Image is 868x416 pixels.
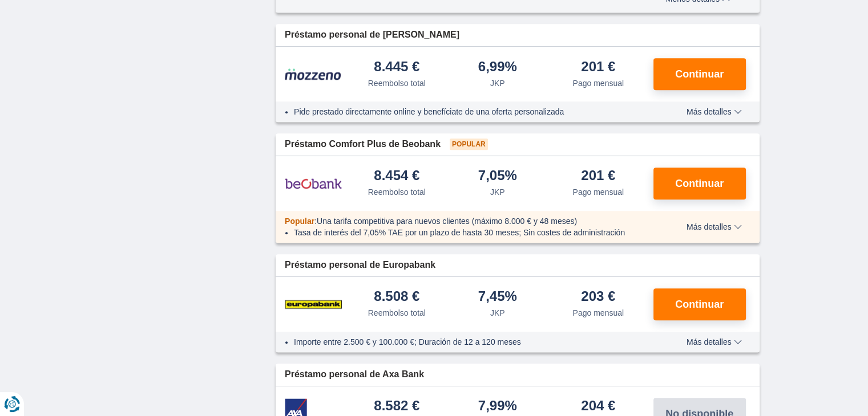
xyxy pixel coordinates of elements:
[581,59,615,74] font: 201 €
[285,139,441,149] font: Préstamo Comfort Plus de Beobank
[572,187,624,197] font: Pago mensual
[478,59,517,74] font: 6,99%
[294,337,521,346] font: Importe entre 2.500 € y 100.000 €; Duración de 12 a 120 meses
[490,79,505,88] font: JKP
[675,178,724,189] font: Continuar
[675,299,724,310] font: Continuar
[294,107,564,116] font: Pide prestado directamente online y benefíciate de una oferta personalizada
[368,187,426,197] font: Reembolso total
[581,288,615,304] font: 203 €
[678,222,750,231] button: Más detalles
[678,337,750,346] button: Más detalles
[368,308,426,317] font: Reembolso total
[285,290,342,319] img: producto.pl.alt Europabank
[653,168,746,199] button: Continuar
[368,79,426,88] font: Reembolso total
[285,369,424,379] font: Préstamo personal de Axa Bank
[478,398,517,413] font: 7,99%
[374,59,419,74] font: 8.445 €
[581,168,615,183] font: 201 €
[452,140,486,148] font: Popular
[687,107,732,116] font: Más detalles
[478,168,517,183] font: 7,05%
[572,79,624,88] font: Pago mensual
[653,58,746,90] button: Continuar
[285,217,314,226] font: Popular
[572,308,624,317] font: Pago mensual
[581,398,615,413] font: 204 €
[317,217,577,226] font: Una tarifa competitiva para nuevos clientes (máximo 8.000 € y 48 meses)
[675,68,724,80] font: Continuar
[285,68,342,80] img: producto.pl.alt Mozzeno
[294,228,625,237] font: Tasa de interés del 7,05% TAE por un plazo de hasta 30 meses; Sin costes de administración
[374,288,419,304] font: 8.508 €
[285,260,435,270] font: Préstamo personal de Europabank
[687,222,732,231] font: Más detalles
[687,337,732,346] font: Más detalles
[285,169,342,198] img: producto.pl.alt Beobank
[374,398,419,413] font: 8.582 €
[478,288,517,304] font: 7,45%
[653,288,746,320] button: Continuar
[678,107,750,116] button: Más detalles
[285,30,459,39] font: Préstamo personal de [PERSON_NAME]
[490,308,505,317] font: JKP
[314,217,317,226] font: :
[374,168,419,183] font: 8.454 €
[490,187,505,197] font: JKP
